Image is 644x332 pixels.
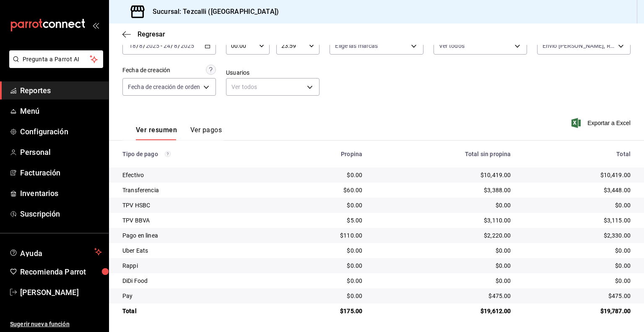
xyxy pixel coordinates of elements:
button: Ver resumen [136,126,177,140]
span: / [178,42,180,49]
div: $0.00 [286,201,362,209]
div: $0.00 [524,201,631,209]
div: Ver todos [226,78,319,96]
label: Usuarios [226,70,319,76]
button: Ver pagos [190,126,222,140]
div: $0.00 [376,277,511,285]
div: Total [122,307,273,315]
input: -- [163,42,171,49]
input: ---- [145,42,160,49]
div: $3,115.00 [524,216,631,225]
div: Transferencia [122,186,273,194]
span: / [143,42,145,49]
div: Rappi [122,261,273,270]
span: Inventarios [20,188,102,199]
div: $0.00 [286,277,362,285]
span: Ayuda [20,247,91,257]
div: $5.00 [286,216,362,225]
div: Total sin propina [376,151,511,157]
div: $19,612.00 [376,307,511,315]
div: $0.00 [286,246,362,255]
div: $0.00 [524,246,631,255]
div: $10,419.00 [376,171,511,179]
div: $110.00 [286,231,362,240]
div: $0.00 [376,246,511,255]
span: Recomienda Parrot [20,266,102,277]
span: / [171,42,173,49]
div: Uber Eats [122,246,273,255]
div: $10,419.00 [524,171,631,179]
div: Tipo de pago [122,151,273,157]
span: Elige las marcas [335,42,378,50]
input: -- [129,42,136,49]
div: DiDi Food [122,277,273,285]
button: Regresar [122,30,165,38]
div: $175.00 [286,307,362,315]
span: Configuración [20,126,102,137]
div: $0.00 [376,201,511,209]
div: $0.00 [524,277,631,285]
div: $2,330.00 [524,231,631,240]
button: Pregunta a Parrot AI [9,50,103,68]
span: Facturación [20,167,102,178]
span: Suscripción [20,208,102,220]
a: Pregunta a Parrot AI [6,61,103,70]
span: - [161,42,162,49]
span: Pregunta a Parrot AI [23,55,90,64]
svg: Los pagos realizados con Pay y otras terminales son montos brutos. [165,151,171,157]
span: Sugerir nueva función [10,320,102,329]
div: Efectivo [122,171,273,179]
div: navigation tabs [136,126,222,140]
button: open_drawer_menu [92,22,99,29]
div: $60.00 [286,186,362,194]
div: $3,448.00 [524,186,631,194]
input: -- [174,42,178,49]
div: Total [524,151,631,157]
div: $0.00 [286,292,362,300]
div: $0.00 [524,261,631,270]
div: $475.00 [524,292,631,300]
span: Personal [20,146,102,158]
div: $3,110.00 [376,216,511,225]
div: Pago en linea [122,231,273,240]
div: $19,787.00 [524,307,631,315]
div: TPV HSBC [122,201,273,209]
span: [PERSON_NAME] [20,287,102,298]
div: $3,388.00 [376,186,511,194]
span: Fecha de creación de orden [128,83,200,91]
input: ---- [180,42,195,49]
div: Fecha de creación [122,66,170,75]
button: Exportar a Excel [573,118,631,128]
h3: Sucursal: Tezcalli ([GEOGRAPHIC_DATA]) [146,7,279,17]
div: TPV BBVA [122,216,273,225]
div: Pay [122,292,273,300]
span: Ver todos [439,42,465,50]
div: $0.00 [286,171,362,179]
span: Reportes [20,85,102,96]
div: $0.00 [376,261,511,270]
input: -- [139,42,143,49]
span: Regresar [138,30,165,38]
div: $0.00 [286,261,362,270]
span: Menú [20,105,102,117]
div: $475.00 [376,292,511,300]
div: Propina [286,151,362,157]
div: $2,220.00 [376,231,511,240]
span: Envío [PERSON_NAME], Recoger PLICK, Comedor empleados, Envío a domicilio Queresto, Para llevar, R... [543,42,615,50]
span: / [136,42,139,49]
